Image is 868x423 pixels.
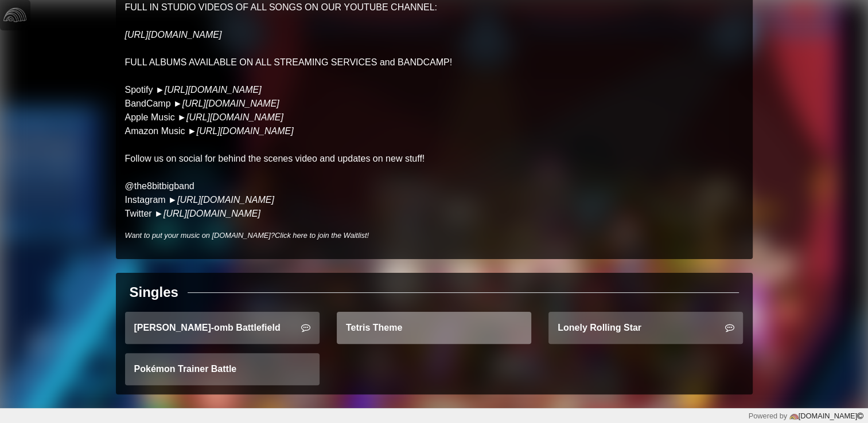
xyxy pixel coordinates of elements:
[748,410,863,421] div: Powered by
[125,312,320,344] a: [PERSON_NAME]-omb Battlefield
[186,112,283,122] a: [URL][DOMAIN_NAME]
[337,312,531,344] a: Tetris Theme
[197,126,294,136] a: [URL][DOMAIN_NAME]
[125,353,320,385] a: Pokémon Trainer Battle
[130,282,178,303] div: Singles
[125,231,369,240] i: Want to put your music on [DOMAIN_NAME]?
[789,412,799,421] img: logo-color-e1b8fa5219d03fcd66317c3d3cfaab08a3c62fe3c3b9b34d55d8365b78b1766b.png
[182,99,279,108] a: [URL][DOMAIN_NAME]
[3,3,26,26] img: logo-white-4c48a5e4bebecaebe01ca5a9d34031cfd3d4ef9ae749242e8c4bf12ef99f53e8.png
[125,30,222,40] a: [URL][DOMAIN_NAME]
[787,412,863,420] a: [DOMAIN_NAME]
[165,85,262,95] a: [URL][DOMAIN_NAME]
[164,209,260,218] a: [URL][DOMAIN_NAME]
[275,231,369,240] a: Click here to join the Waitlist!
[177,195,274,205] a: [URL][DOMAIN_NAME]
[548,312,743,344] a: Lonely Rolling Star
